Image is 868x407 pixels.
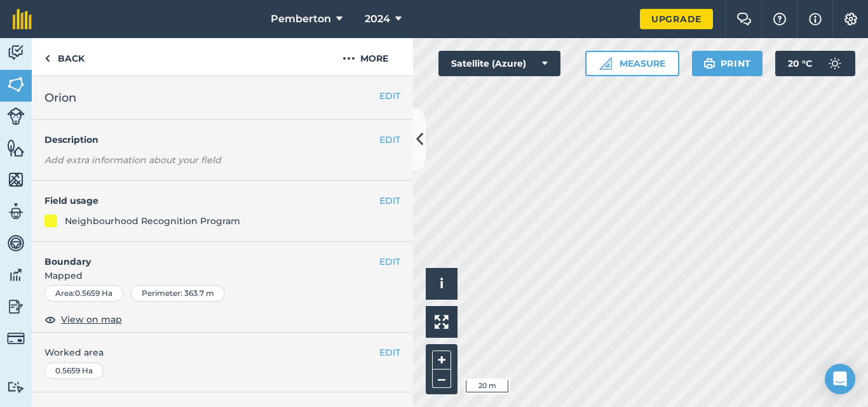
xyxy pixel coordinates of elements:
[736,13,752,25] img: Two speech bubbles overlapping with the left bubble in the forefront
[379,89,400,103] button: EDIT
[44,89,76,107] span: Orion
[65,214,240,228] div: Neighbourhood Recognition Program
[342,51,355,66] img: svg+xml;base64,PHN2ZyB4bWxucz0iaHR0cDovL3d3dy53My5vcmcvMjAwMC9zdmciIHdpZHRoPSIyMCIgaGVpZ2h0PSIyNC...
[7,381,25,393] img: svg+xml;base64,PD94bWwgdmVyc2lvbj0iMS4wIiBlbmNvZGluZz0idXRmLTgiPz4KPCEtLSBHZW5lcmF0b3I6IEFkb2JlIE...
[7,297,25,316] img: svg+xml;base64,PD94bWwgdmVyc2lvbj0iMS4wIiBlbmNvZGluZz0idXRmLTgiPz4KPCEtLSBHZW5lcmF0b3I6IEFkb2JlIE...
[44,194,379,208] h4: Field usage
[318,38,413,76] button: More
[775,51,855,76] button: 20 °C
[44,312,56,327] img: svg+xml;base64,PHN2ZyB4bWxucz0iaHR0cDovL3d3dy53My5vcmcvMjAwMC9zdmciIHdpZHRoPSIxOCIgaGVpZ2h0PSIyNC...
[44,154,221,166] em: Add extra information about your field
[7,107,25,125] img: svg+xml;base64,PD94bWwgdmVyc2lvbj0iMS4wIiBlbmNvZGluZz0idXRmLTgiPz4KPCEtLSBHZW5lcmF0b3I6IEFkb2JlIE...
[379,133,400,147] button: EDIT
[7,330,25,347] img: svg+xml;base64,PD94bWwgdmVyc2lvbj0iMS4wIiBlbmNvZGluZz0idXRmLTgiPz4KPCEtLSBHZW5lcmF0b3I6IEFkb2JlIE...
[822,51,848,76] img: svg+xml;base64,PD94bWwgdmVyc2lvbj0iMS4wIiBlbmNvZGluZz0idXRmLTgiPz4KPCEtLSBHZW5lcmF0b3I6IEFkb2JlIE...
[692,51,763,76] button: Print
[44,133,400,147] h4: Description
[438,51,560,76] button: Satellite (Azure)
[432,370,451,388] button: –
[379,194,400,208] button: EDIT
[7,265,25,284] img: svg+xml;base64,PD94bWwgdmVyc2lvbj0iMS4wIiBlbmNvZGluZz0idXRmLTgiPz4KPCEtLSBHZW5lcmF0b3I6IEFkb2JlIE...
[772,13,787,25] img: A question mark icon
[7,138,25,157] img: svg+xml;base64,PHN2ZyB4bWxucz0iaHR0cDovL3d3dy53My5vcmcvMjAwMC9zdmciIHdpZHRoPSI1NiIgaGVpZ2h0PSI2MC...
[365,11,390,27] span: 2024
[843,13,858,25] img: A cog icon
[44,363,104,379] div: 0.5659 Ha
[131,285,225,302] div: Perimeter : 363.7 m
[379,255,400,269] button: EDIT
[426,268,458,300] button: i
[7,43,25,62] img: svg+xml;base64,PD94bWwgdmVyc2lvbj0iMS4wIiBlbmNvZGluZz0idXRmLTgiPz4KPCEtLSBHZW5lcmF0b3I6IEFkb2JlIE...
[379,345,400,359] button: EDIT
[61,312,122,326] span: View on map
[440,276,444,291] span: i
[585,51,679,76] button: Measure
[703,56,715,71] img: svg+xml;base64,PHN2ZyB4bWxucz0iaHR0cDovL3d3dy53My5vcmcvMjAwMC9zdmciIHdpZHRoPSIxOSIgaGVpZ2h0PSIyNC...
[7,75,25,94] img: svg+xml;base64,PHN2ZyB4bWxucz0iaHR0cDovL3d3dy53My5vcmcvMjAwMC9zdmciIHdpZHRoPSI1NiIgaGVpZ2h0PSI2MC...
[32,242,379,269] h4: Boundary
[13,9,32,29] img: fieldmargin Logo
[432,350,451,370] button: +
[7,170,25,189] img: svg+xml;base64,PHN2ZyB4bWxucz0iaHR0cDovL3d3dy53My5vcmcvMjAwMC9zdmciIHdpZHRoPSI1NiIgaGVpZ2h0PSI2MC...
[44,345,400,359] span: Worked area
[271,11,331,27] span: Pemberton
[32,38,97,76] a: Back
[32,269,413,283] span: Mapped
[809,11,822,27] img: svg+xml;base64,PHN2ZyB4bWxucz0iaHR0cDovL3d3dy53My5vcmcvMjAwMC9zdmciIHdpZHRoPSIxNyIgaGVpZ2h0PSIxNy...
[44,285,123,302] div: Area : 0.5659 Ha
[599,57,612,70] img: Ruler icon
[788,51,812,76] span: 20 ° C
[640,9,713,29] a: Upgrade
[44,312,122,327] button: View on map
[44,51,50,66] img: svg+xml;base64,PHN2ZyB4bWxucz0iaHR0cDovL3d3dy53My5vcmcvMjAwMC9zdmciIHdpZHRoPSI5IiBoZWlnaHQ9IjI0Ii...
[7,202,25,221] img: svg+xml;base64,PD94bWwgdmVyc2lvbj0iMS4wIiBlbmNvZGluZz0idXRmLTgiPz4KPCEtLSBHZW5lcmF0b3I6IEFkb2JlIE...
[7,234,25,253] img: svg+xml;base64,PD94bWwgdmVyc2lvbj0iMS4wIiBlbmNvZGluZz0idXRmLTgiPz4KPCEtLSBHZW5lcmF0b3I6IEFkb2JlIE...
[435,315,449,329] img: Four arrows, one pointing top left, one top right, one bottom right and the last bottom left
[825,364,855,394] div: Open Intercom Messenger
